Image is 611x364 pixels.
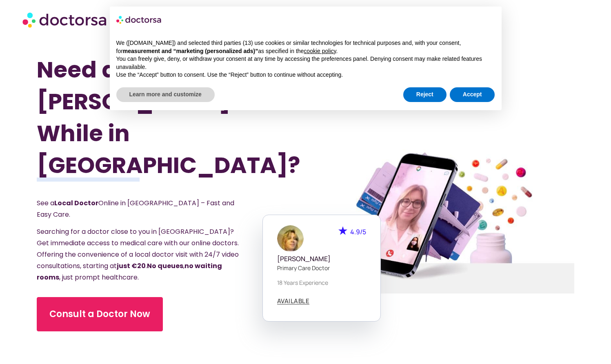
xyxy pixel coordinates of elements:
[116,55,495,71] p: You can freely give, deny, or withdraw your consent at any time by accessing the preferences pane...
[117,261,146,271] strong: just €20
[277,298,310,304] span: AVAILABLE
[37,54,265,181] h1: Need a Doctor [PERSON_NAME] While in [GEOGRAPHIC_DATA]?
[277,298,310,304] a: AVAILABLE
[116,13,162,26] img: logo
[49,308,150,321] span: Consult a Doctor Now
[277,255,366,263] h5: [PERSON_NAME]
[116,71,495,79] p: Use the “Accept” button to consent. Use the “Reject” button to continue without accepting.
[147,261,183,271] strong: No queues
[277,264,366,272] p: Primary care doctor
[277,278,366,287] p: 18 years experience
[54,198,98,208] strong: Local Doctor
[37,227,239,282] span: Searching for a doctor close to you in [GEOGRAPHIC_DATA]? Get immediate access to medical care wi...
[37,297,163,331] a: Consult a Doctor Now
[403,87,447,102] button: Reject
[123,48,258,54] strong: measurement and “marketing (personalized ads)”
[304,48,336,54] a: cookie policy
[116,39,495,55] p: We ([DOMAIN_NAME]) and selected third parties (13) use cookies or similar technologies for techni...
[350,227,366,236] span: 4.9/5
[116,87,215,102] button: Learn more and customize
[37,198,234,219] span: See a Online in [GEOGRAPHIC_DATA] – Fast and Easy Care.
[450,87,495,102] button: Accept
